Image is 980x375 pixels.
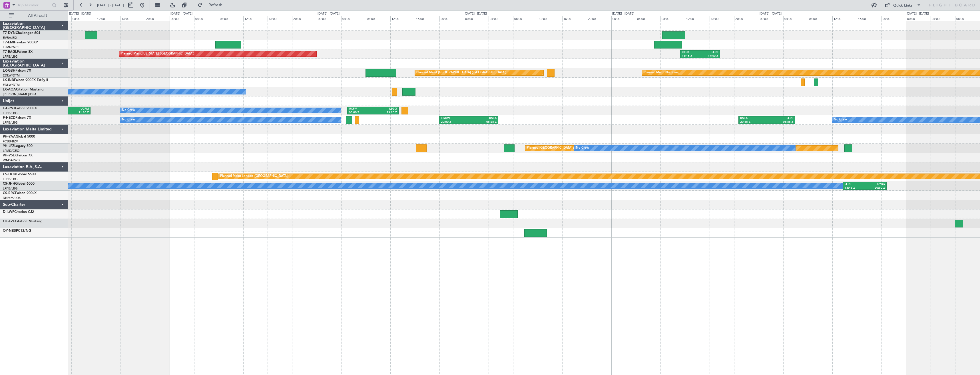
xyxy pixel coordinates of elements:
div: 05:55 Z [767,120,793,124]
div: Planned Maint [US_STATE] ([GEOGRAPHIC_DATA]) [121,50,194,58]
span: OE-FZE [3,220,15,223]
span: OY-NBS [3,229,16,233]
div: Quick Links [893,3,913,9]
a: CS-RRCFalcon 900LX [3,191,37,195]
a: LX-INBFalcon 900EX EASy II [3,78,48,82]
span: D-ILWP [3,210,14,214]
span: [DATE] - [DATE] [97,3,124,8]
div: KSEA [469,116,497,120]
span: LX-AOA [3,88,16,91]
a: EDLW/DTM [3,73,20,78]
span: LX-INB [3,78,14,82]
div: 20:50 Z [865,186,885,190]
div: 20:00 [145,16,170,21]
span: All Aircraft [15,14,60,18]
a: LFPB/LBG [3,120,18,125]
div: 08:00 [513,16,538,21]
div: EGGW [441,116,469,120]
div: [DATE] - [DATE] [465,11,487,16]
a: OY-NBSPC12/NG [3,229,31,233]
div: 08:00 [660,16,685,21]
div: 17:40 Z [700,54,718,58]
div: 20:00 [734,16,759,21]
span: T7-EAGL [3,50,17,54]
div: 04:00 [194,16,219,21]
a: OE-FZECitation Mustang [3,220,43,223]
a: F-GPNJFalcon 900EX [3,107,37,110]
div: 16:00 [121,16,145,21]
button: All Aircraft [6,11,62,20]
div: [DATE] - [DATE] [612,11,634,16]
div: 05:00 Z [349,111,373,115]
span: Refresh [204,3,228,7]
div: 20:00 Z [441,120,469,124]
div: 20:00 [292,16,317,21]
div: 12:00 [390,16,415,21]
div: 20:00 [881,16,906,21]
div: UCFM [70,107,89,111]
div: Planned Maint [GEOGRAPHIC_DATA] ([GEOGRAPHIC_DATA]) [416,68,506,77]
div: [DATE] - [DATE] [760,11,782,16]
div: Planned [GEOGRAPHIC_DATA] ([GEOGRAPHIC_DATA]) [527,144,608,152]
div: 16:00 [710,16,734,21]
div: 20:45 Z [740,120,767,124]
a: 9H-LPZLegacy 500 [3,144,33,148]
span: T7-EMI [3,41,14,44]
a: 9H-YAAGlobal 5000 [3,135,35,138]
div: 04:00 [931,16,955,21]
div: CYBG [865,182,885,186]
span: CS-RRC [3,191,15,195]
span: CS-JHH [3,182,15,186]
div: 12:00 [96,16,121,21]
div: KTEB [682,51,700,55]
a: LFMN/NCE [3,45,20,49]
span: F-GPNJ [3,107,15,110]
a: 9H-VSLKFalcon 7X [3,154,33,157]
span: LX-GBH [3,69,15,72]
div: 04:00 [783,16,808,21]
button: Refresh [195,1,229,10]
div: 04:00 [489,16,513,21]
div: 16:00 [857,16,881,21]
input: Trip Number [17,1,50,9]
div: Planned Maint Nurnberg [644,68,679,77]
div: [DATE] - [DATE] [69,11,91,16]
div: 00:00 [464,16,489,21]
a: EDLW/DTM [3,83,20,87]
span: 9H-VSLK [3,154,17,157]
div: No Crew [122,106,135,115]
div: Planned Maint London ([GEOGRAPHIC_DATA]) [220,172,288,181]
div: 12:00 [243,16,268,21]
div: 05:35 Z [469,120,497,124]
span: T7-DYN [3,31,16,35]
a: LFPB/LBG [3,186,18,191]
div: LFPB [845,182,865,186]
a: T7-EAGLFalcon 8X [3,50,33,54]
div: 11:10 Z [70,111,89,115]
div: UCFM [349,107,373,111]
div: 13:45 Z [845,186,865,190]
a: LFPB/LBG [3,177,18,181]
a: T7-EMIHawker 900XP [3,41,38,44]
div: No Crew [122,116,135,124]
a: LFMD/CEQ [3,149,19,153]
a: CS-JHHGlobal 6000 [3,182,35,186]
a: WMSA/SZB [3,158,20,162]
span: 9H-YAA [3,135,16,138]
div: 12:00 [832,16,857,21]
div: No Crew [576,144,589,152]
span: 9H-LPZ [3,144,14,148]
span: F-HECD [3,116,15,120]
a: DNMM/LOS [3,196,21,200]
a: LFPB/LBG [3,55,18,59]
div: LSGG [373,107,397,111]
div: 04:00 [636,16,660,21]
div: 08:00 [955,16,980,21]
div: 16:00 [415,16,439,21]
a: LX-AOACitation Mustang [3,88,44,91]
div: 16:00 [268,16,292,21]
div: 00:00 [611,16,636,21]
a: D-ILWPCitation CJ2 [3,210,34,214]
div: 04:00 [341,16,366,21]
div: 08:00 [808,16,832,21]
